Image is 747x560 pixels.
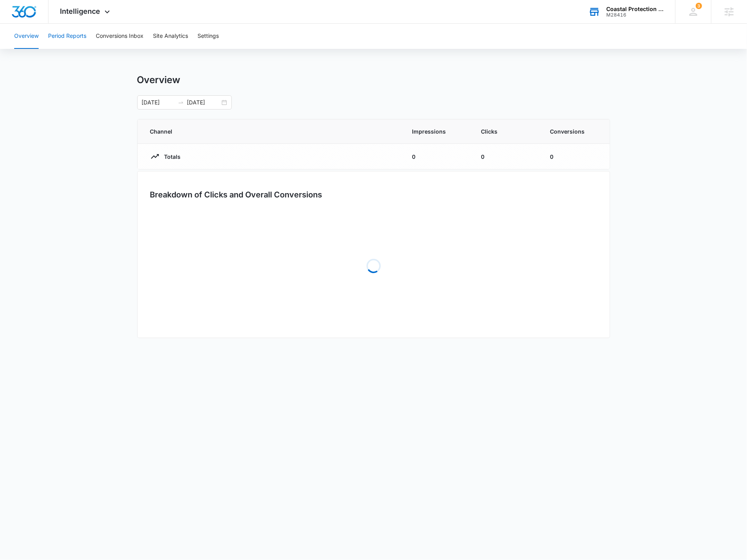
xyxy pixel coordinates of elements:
div: account name [606,6,664,12]
div: notifications count [696,3,702,9]
input: End date [187,98,220,107]
h1: Overview [137,74,181,86]
input: Start date [142,98,175,107]
div: account id [606,12,664,18]
button: Settings [197,24,219,49]
button: Period Reports [48,24,86,49]
h3: Breakdown of Clicks and Overall Conversions [150,189,322,201]
td: 0 [541,144,610,169]
button: Conversions Inbox [96,24,143,49]
span: Conversions [550,127,597,136]
span: Clicks [481,127,531,136]
span: 3 [696,3,702,9]
td: 0 [403,144,472,169]
td: 0 [472,144,541,169]
p: Totals [160,153,181,161]
button: Site Analytics [153,24,188,49]
button: Overview [14,24,39,49]
span: swap-right [178,99,184,106]
span: Impressions [412,127,462,136]
span: Channel [150,127,393,136]
span: to [178,99,184,106]
span: Intelligence [60,7,101,15]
